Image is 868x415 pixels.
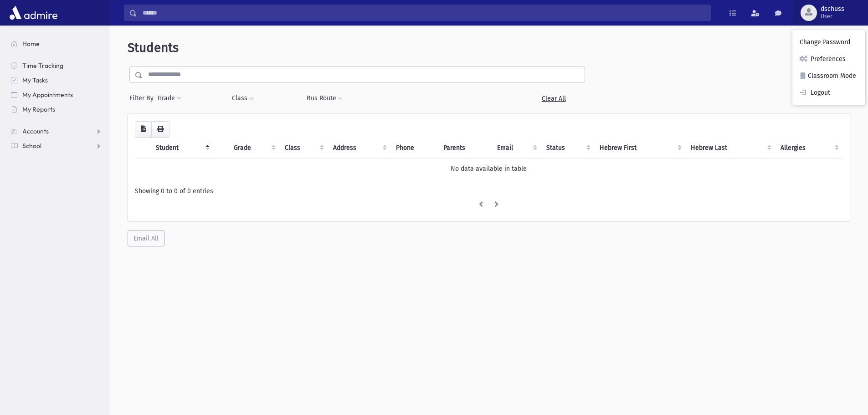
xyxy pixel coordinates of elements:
th: Phone [390,138,437,159]
a: Logout [792,84,865,101]
a: My Appointments [4,87,109,102]
span: My Tasks [22,76,48,84]
button: Class [231,90,254,107]
th: Grade: activate to sort column ascending [228,138,279,159]
button: Email All [128,230,164,246]
span: dschuss [821,5,844,13]
input: Search [137,5,710,21]
th: Address: activate to sort column ascending [328,138,390,159]
span: Filter By [129,93,157,103]
a: My Reports [4,102,109,117]
button: CSV [135,121,152,138]
a: Accounts [4,124,109,138]
th: Status: activate to sort column ascending [541,138,594,159]
th: Hebrew First: activate to sort column ascending [594,138,685,159]
button: Grade [157,90,182,107]
a: Classroom Mode [792,67,865,84]
a: Time Tracking [4,58,109,73]
th: Hebrew Last: activate to sort column ascending [685,138,775,159]
span: Accounts [22,127,49,135]
th: Allergies: activate to sort column ascending [775,138,842,159]
th: Class: activate to sort column ascending [279,138,328,159]
th: Parents [438,138,492,159]
span: User [821,13,844,20]
a: Preferences [792,51,865,67]
span: My Appointments [22,91,73,99]
span: Home [22,40,40,48]
th: Student: activate to sort column descending [150,138,213,159]
td: No data available in table [135,158,842,179]
a: Home [4,36,109,51]
img: AdmirePro [7,4,60,22]
span: Students [128,40,179,55]
span: My Reports [22,105,55,113]
a: My Tasks [4,73,109,87]
a: Change Password [792,34,865,51]
th: Email: activate to sort column ascending [492,138,541,159]
button: Print [151,121,169,138]
a: Clear All [522,90,585,107]
a: School [4,138,109,153]
button: Bus Route [306,90,343,107]
span: Time Tracking [22,61,63,70]
span: School [22,142,41,150]
div: Showing 0 to 0 of 0 entries [135,186,842,196]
